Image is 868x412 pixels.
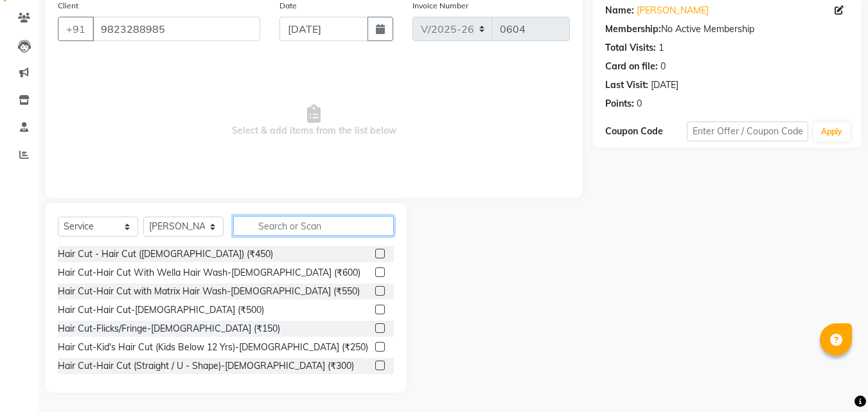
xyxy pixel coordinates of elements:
div: Total Visits: [605,41,656,55]
div: Hair Cut-Kid's Hair Cut (Kids Below 12 Yrs)-[DEMOGRAPHIC_DATA] (₹250) [58,341,368,354]
div: Membership: [605,22,661,36]
div: Last Visit: [605,78,648,92]
div: Coupon Code [605,125,686,138]
div: Hair Cut-Hair Cut (Straight / U - Shape)-[DEMOGRAPHIC_DATA] (₹300) [58,359,354,373]
div: 1 [659,41,664,55]
button: +91 [58,17,94,41]
a: [PERSON_NAME] [637,4,709,17]
span: Select & add items from the list below [58,57,570,185]
input: Enter Offer / Coupon Code [687,121,808,141]
div: Name: [605,4,634,17]
div: Card on file: [605,60,658,73]
input: Search or Scan [233,216,394,236]
div: Hair Cut-Hair Cut with Matrix Hair Wash-[DEMOGRAPHIC_DATA] (₹550) [58,285,360,298]
div: Hair Cut-Hair Cut-[DEMOGRAPHIC_DATA] (₹500) [58,303,264,317]
div: 0 [660,60,666,73]
div: 0 [637,97,642,111]
input: Search by Name/Mobile/Email/Code [93,17,260,41]
button: Apply [813,122,850,141]
div: Hair Cut - Hair Cut ([DEMOGRAPHIC_DATA]) (₹450) [58,247,273,261]
div: No Active Membership [605,22,849,36]
div: Hair Cut-Flicks/Fringe-[DEMOGRAPHIC_DATA] (₹150) [58,322,280,336]
div: Points: [605,97,634,111]
div: Hair Cut-Hair Cut With Wella Hair Wash-[DEMOGRAPHIC_DATA] (₹600) [58,266,360,280]
div: [DATE] [651,78,678,92]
